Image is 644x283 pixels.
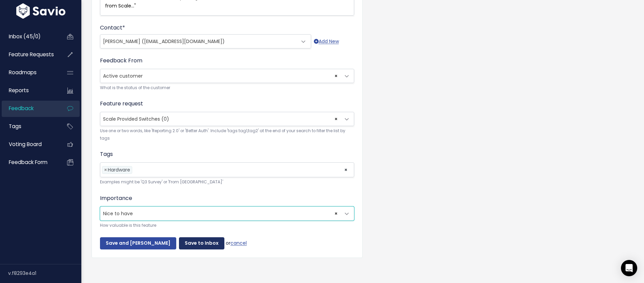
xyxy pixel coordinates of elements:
[100,194,132,202] label: Importance
[314,37,339,46] a: Add New
[100,35,297,48] span: Gary Beck (gbeck@beckcomputers.com)
[104,166,107,174] span: ×
[2,65,56,80] a: Roadmaps
[621,260,637,276] div: Open Intercom Messenger
[2,137,56,152] a: Voting Board
[100,179,354,186] small: Examples might be 'Q3 Survey' or 'From [GEOGRAPHIC_DATA]'
[100,150,113,158] label: Tags
[335,207,338,220] span: ×
[2,29,56,44] a: Inbox (45/0)
[9,33,41,40] span: Inbox (45/0)
[108,166,130,173] span: Hardware
[335,112,338,126] span: ×
[9,69,37,76] span: Roadmaps
[100,69,340,83] span: Active customer
[100,237,176,249] input: Save and [PERSON_NAME]
[344,163,348,177] span: ×
[103,116,169,122] span: Scale Provided Switches (0)
[103,38,225,45] span: [PERSON_NAME] ([EMAIL_ADDRESS][DOMAIN_NAME])
[179,237,224,249] input: Save to Inbox
[2,101,56,116] a: Feedback
[100,100,143,108] label: Feature request
[100,127,354,142] small: Use one or two words, like 'Reporting 2.0' or 'Better Auth'. Include 'tags:tag1,tag2' at the end ...
[100,84,354,92] small: What is the status of the customer
[15,3,67,19] img: logo-white.9d6f32f41409.svg
[100,57,142,65] label: Feedback From
[100,24,125,32] label: Contact
[9,141,42,148] span: Voting Board
[9,123,21,130] span: Tags
[102,166,132,174] li: Hardware
[335,69,338,83] span: ×
[2,47,56,62] a: Feature Requests
[100,222,354,229] small: How valuable is this feature
[9,105,34,112] span: Feedback
[100,34,311,48] span: Gary Beck (gbeck@beckcomputers.com)
[8,264,81,282] div: v.f8293e4a1
[100,69,354,83] span: Active customer
[9,51,54,58] span: Feature Requests
[2,155,56,170] a: Feedback form
[9,159,47,166] span: Feedback form
[230,240,247,246] a: cancel
[2,83,56,98] a: Reports
[2,119,56,134] a: Tags
[100,206,354,221] span: Nice to have
[9,87,29,94] span: Reports
[100,207,340,220] span: Nice to have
